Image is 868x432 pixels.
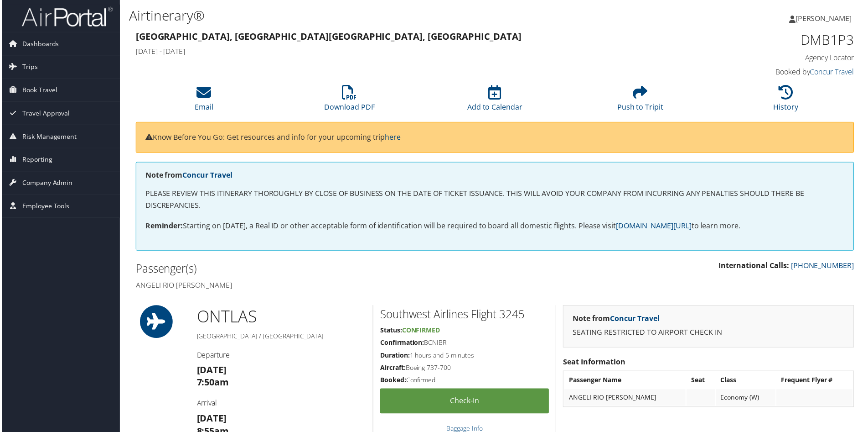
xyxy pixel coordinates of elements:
[565,391,687,407] td: ANGELI RIO [PERSON_NAME]
[196,378,228,390] strong: 7:50am
[134,262,488,278] h2: Passenger(s)
[196,400,366,410] h4: Arrival
[782,395,850,403] div: --
[181,171,232,181] a: Concur Travel
[380,377,406,386] strong: Booked:
[692,395,712,403] div: --
[380,308,549,323] h2: Southwest Airlines Flight 3245
[380,390,549,415] a: Check-in
[686,53,856,63] h4: Agency Locator
[380,339,549,348] h5: BCNIBR
[21,102,68,125] span: Travel Approval
[385,132,401,142] a: here
[144,221,846,233] p: Starting on [DATE], a Real ID or other acceptable form of identification will be required to boar...
[573,315,661,325] strong: Note from
[196,414,226,426] strong: [DATE]
[565,374,687,390] th: Passenger Name
[380,352,549,361] h5: 1 hours and 5 minutes
[610,315,661,325] a: Concur Travel
[467,90,523,112] a: Add to Calendar
[21,56,36,79] span: Trips
[563,358,626,368] strong: Seat Information
[21,195,68,218] span: Employee Tools
[618,90,664,112] a: Push to Tripit
[686,30,856,49] h1: DMB1P3
[21,126,75,148] span: Risk Management
[196,306,366,329] h1: ONT LAS
[21,79,56,102] span: Book Travel
[21,149,51,172] span: Reporting
[687,374,716,390] th: Seat
[790,5,863,32] a: [PERSON_NAME]
[144,189,846,212] p: PLEASE REVIEW THIS ITINERARY THOROUGHLY BY CLOSE OF BUSINESS ON THE DATE OF TICKET ISSUANCE. THIS...
[128,6,618,25] h1: Airtinerary®
[380,377,549,386] h5: Confirmed
[617,221,692,232] a: [DOMAIN_NAME][URL]
[380,352,409,361] strong: Duration:
[144,171,232,181] strong: Note from
[573,328,846,340] p: SEATING RESTRICTED TO AIRPORT CHECK IN
[134,47,672,57] h4: [DATE] - [DATE]
[778,374,854,390] th: Frequent Flyer #
[196,333,366,342] h5: [GEOGRAPHIC_DATA] / [GEOGRAPHIC_DATA]
[20,6,111,27] img: airportal-logo.png
[775,90,800,112] a: History
[792,261,856,271] a: [PHONE_NUMBER]
[380,339,424,348] strong: Confirmation:
[196,365,226,377] strong: [DATE]
[144,132,846,144] p: Know Before You Go: Get resources and info for your upcoming trip
[380,364,405,373] strong: Aircraft:
[380,364,549,374] h5: Boeing 737-700
[21,32,57,55] span: Dashboards
[717,391,777,407] td: Economy (W)
[811,67,856,77] a: Concur Travel
[717,374,777,390] th: Class
[194,90,212,112] a: Email
[797,13,853,23] span: [PERSON_NAME]
[134,281,488,291] h4: Angeli rio [PERSON_NAME]
[324,90,374,112] a: Download PDF
[196,351,366,361] h4: Departure
[686,67,856,77] h4: Booked by
[134,30,522,42] strong: [GEOGRAPHIC_DATA], [GEOGRAPHIC_DATA] [GEOGRAPHIC_DATA], [GEOGRAPHIC_DATA]
[380,327,402,336] strong: Status:
[720,261,790,271] strong: International Calls:
[144,221,182,232] strong: Reminder:
[21,172,71,195] span: Company Admin
[402,327,440,336] span: Confirmed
